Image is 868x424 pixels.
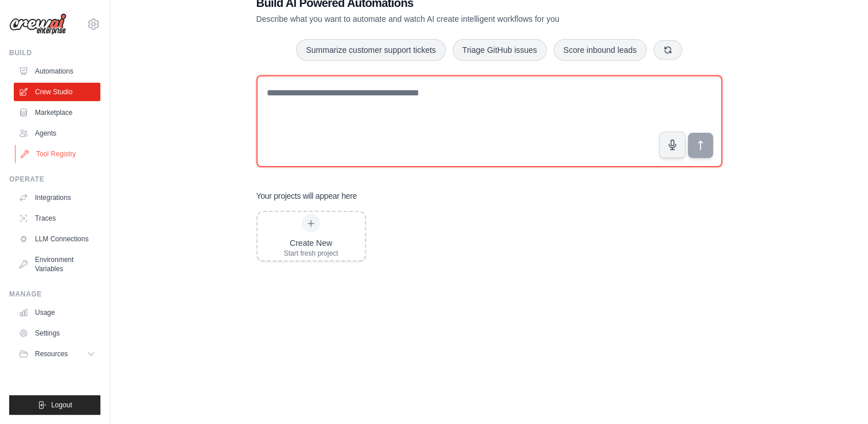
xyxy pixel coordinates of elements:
div: Start fresh project [284,249,338,258]
div: Create New [284,237,338,249]
a: Marketplace [14,103,100,122]
button: Triage GitHub issues [453,39,547,61]
a: Settings [14,324,100,342]
a: LLM Connections [14,230,100,248]
div: Build [9,48,100,57]
a: Usage [14,303,100,322]
div: Manage [9,290,100,299]
a: Tool Registry [15,145,102,163]
button: Get new suggestions [653,40,682,60]
button: Click to speak your automation idea [659,132,686,158]
a: Crew Studio [14,83,100,101]
a: Environment Variables [14,250,100,278]
span: Resources [35,349,68,359]
img: Logo [9,13,67,35]
button: Logout [9,395,100,415]
a: Agents [14,124,100,142]
p: Describe what you want to automate and watch AI create intelligent workflows for you [256,13,642,25]
a: Traces [14,209,100,228]
h3: Your projects will appear here [256,190,357,202]
button: Summarize customer support tickets [296,39,445,61]
a: Automations [14,62,100,80]
a: Integrations [14,188,100,207]
span: Logout [51,400,72,410]
iframe: Chat Widget [811,369,868,424]
button: Score inbound leads [554,39,647,61]
button: Resources [14,345,100,363]
div: Operate [9,175,100,184]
